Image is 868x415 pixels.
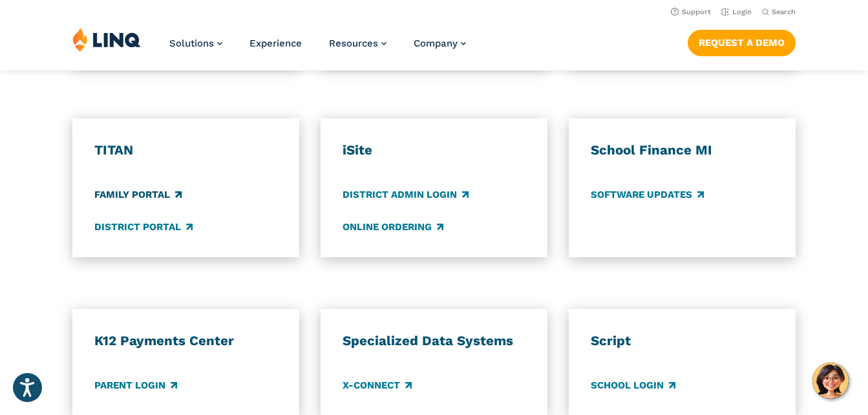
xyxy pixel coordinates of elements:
[812,363,849,399] button: Hello, have a question? Let’s chat.
[169,27,466,70] nav: Primary Navigation
[329,37,378,49] span: Resources
[721,8,752,16] a: Login
[591,188,704,202] a: Software Updates
[94,188,182,202] a: Family Portal
[671,8,711,16] a: Support
[94,332,277,349] h3: K12 Payments Center
[762,7,796,17] button: Open Search Bar
[343,142,525,158] h3: iSite
[688,27,796,56] nav: Button Navigation
[169,37,222,49] a: Solutions
[688,30,796,56] a: Request a Demo
[343,332,525,349] h3: Specialized Data Systems
[591,332,774,349] h3: Script
[414,37,466,49] a: Company
[72,27,141,52] img: LINQ | K‑12 Software
[772,8,796,16] span: Search
[414,37,458,49] span: Company
[94,142,277,158] h3: TITAN
[94,378,177,392] a: Parent Login
[169,37,214,49] span: Solutions
[343,220,443,234] a: Online Ordering
[329,37,386,49] a: Resources
[343,188,469,202] a: District Admin Login
[94,220,193,234] a: District Portal
[591,142,774,158] h3: School Finance MI
[343,378,412,392] a: X-Connect
[249,37,302,49] a: Experience
[591,378,675,392] a: School Login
